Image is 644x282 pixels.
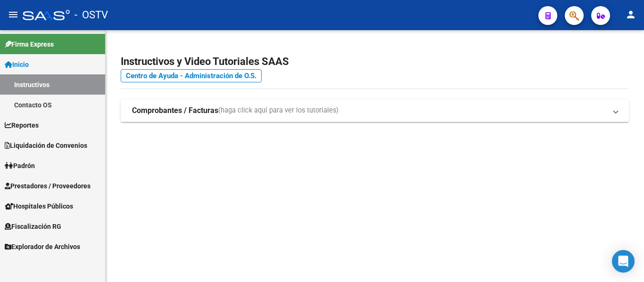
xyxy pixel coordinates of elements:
[5,161,35,171] span: Padrón
[5,140,87,151] span: Liquidación de Convenios
[132,105,218,116] strong: Comprobantes / Facturas
[5,120,39,130] span: Reportes
[5,181,91,191] span: Prestadores / Proveedores
[5,242,80,252] span: Explorador de Archivos
[121,69,262,82] a: Centro de Ayuda - Administración de O.S.
[5,221,61,232] span: Fiscalización RG
[625,9,636,20] mat-icon: person
[5,59,29,70] span: Inicio
[5,201,73,211] span: Hospitales Públicos
[612,250,635,273] div: Open Intercom Messenger
[8,9,19,20] mat-icon: menu
[121,53,629,71] h2: Instructivos y Video Tutoriales SAAS
[121,99,629,122] mat-expansion-panel-header: Comprobantes / Facturas(haga click aquí para ver los tutoriales)
[74,5,108,25] span: - OSTV
[5,39,54,49] span: Firma Express
[218,105,339,116] span: (haga click aquí para ver los tutoriales)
